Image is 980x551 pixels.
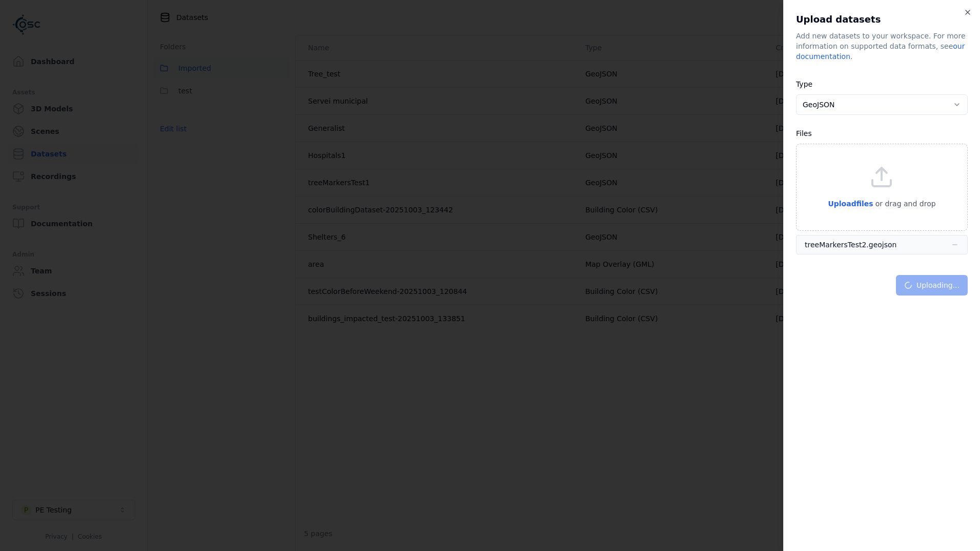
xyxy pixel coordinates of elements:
label: Files [796,129,812,137]
span: Upload files [828,200,873,208]
p: or drag and drop [873,198,936,210]
h2: Upload datasets [796,12,968,27]
div: Add new datasets to your workspace. For more information on supported data formats, see . [796,31,968,62]
div: treeMarkersTest2.geojson [805,240,896,250]
label: Type [796,80,812,88]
